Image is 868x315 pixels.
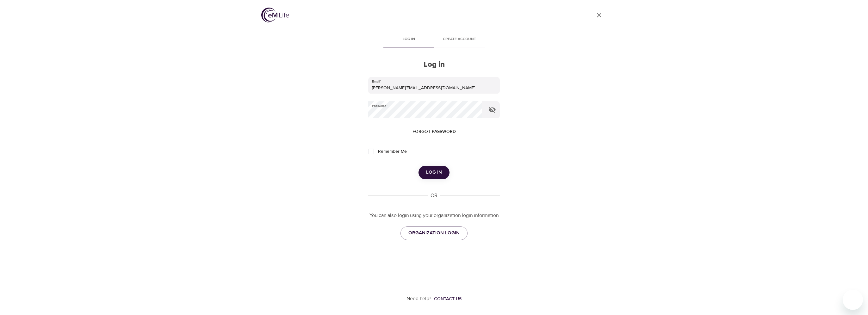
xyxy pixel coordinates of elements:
div: disabled tabs example [368,32,500,47]
div: OR [428,192,440,199]
span: Log in [387,36,430,43]
h2: Log in [368,60,500,69]
button: Log in [418,166,449,179]
span: Forgot password [412,128,456,136]
img: logo [261,8,289,22]
button: Forgot password [410,126,458,138]
span: Create account [438,36,481,43]
a: ORGANIZATION LOGIN [400,226,468,240]
span: ORGANIZATION LOGIN [408,229,460,237]
a: Contact us [431,296,462,302]
iframe: Button to launch messaging window [843,290,863,310]
a: close [592,8,607,23]
div: Contact us [434,296,462,302]
span: Log in [426,168,442,176]
p: You can also login using your organization login information [368,212,500,219]
p: Need help? [406,295,431,302]
span: Remember Me [378,148,407,155]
